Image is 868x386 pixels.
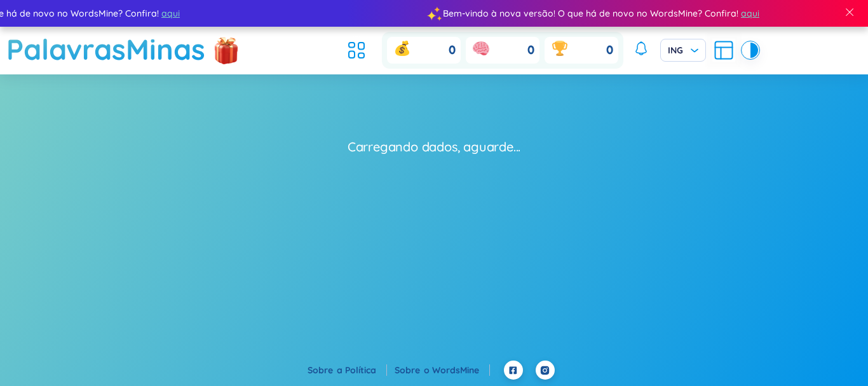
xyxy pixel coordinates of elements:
font: o WordsMine [424,364,479,376]
font: Bem-vindo à nova versão! O que há de novo no WordsMine? Confira! [442,8,738,19]
font: 0 [606,43,613,59]
font: 0 [449,43,456,59]
font: a Política [337,364,376,376]
span: ING [668,44,698,57]
img: flashSalesIcon.a7f4f837.png [214,31,239,69]
font: Sobre [308,364,333,376]
a: PalavrasMinas [6,27,205,72]
font: Sobre [395,364,420,376]
font: PalavrasMinas [6,31,205,67]
font: Carregando dados, aguarde... [348,139,520,155]
font: aqui [740,8,759,19]
font: aqui [161,8,179,19]
a: a Política [337,364,387,376]
a: o WordsMine [424,364,490,376]
font: 0 [527,43,534,59]
font: ING [668,45,683,56]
